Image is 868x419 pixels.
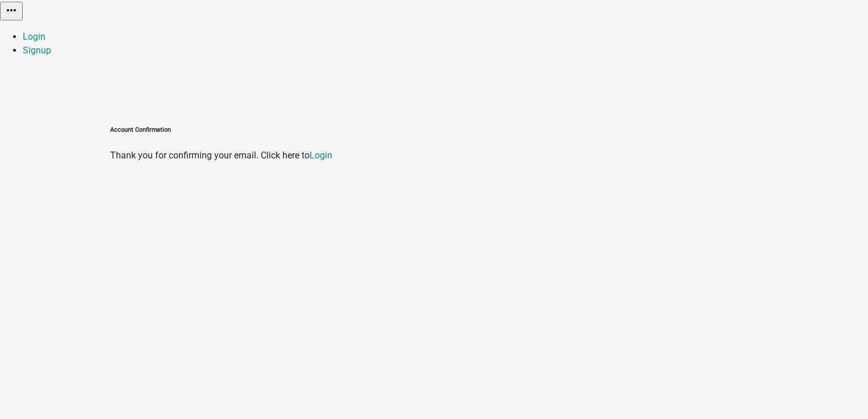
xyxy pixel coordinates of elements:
[5,3,18,17] i: more_horiz
[110,149,332,162] p: Thank you for confirming your email. Click here to
[310,150,332,161] a: Login
[110,125,332,135] h6: Account Confirmation
[23,45,51,56] a: Signup
[23,31,45,42] a: Login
